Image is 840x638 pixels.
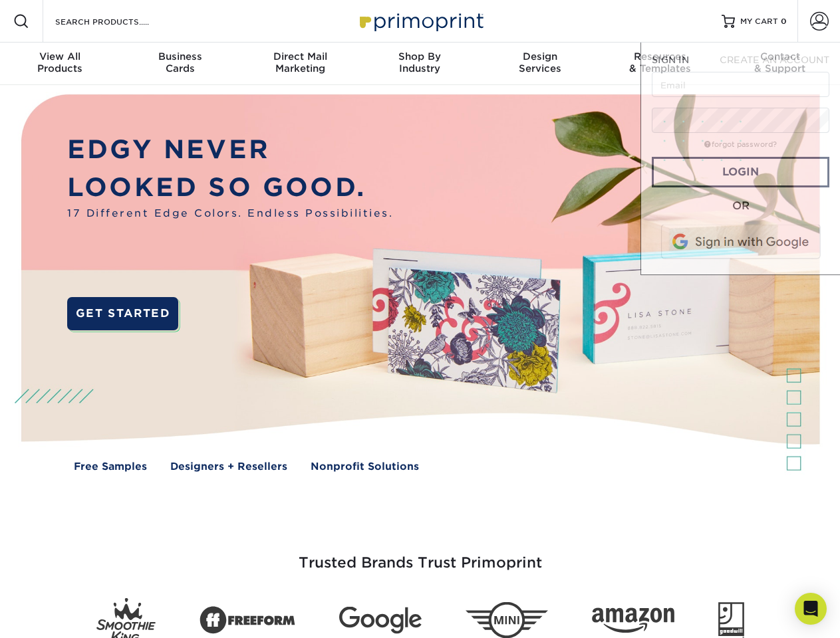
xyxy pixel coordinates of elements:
[354,7,487,35] img: Primoprint
[339,607,422,634] img: Google
[170,459,287,475] a: Designers + Resellers
[67,297,178,330] a: GET STARTED
[740,16,778,27] span: MY CART
[31,522,809,587] h3: Trusted Brands Trust Primoprint
[67,206,393,221] span: 17 Different Edge Colors. Endless Possibilities.
[67,131,393,169] p: EDGY NEVER
[480,43,600,85] a: DesignServices
[480,51,600,62] span: Design
[360,43,480,85] a: Shop ByIndustry
[480,51,600,74] div: Services
[652,198,829,214] div: OR
[240,43,360,85] a: Direct MailMarketing
[781,17,787,26] span: 0
[54,13,184,29] input: SEARCH PRODUCTS.....
[652,72,829,97] input: Email
[704,140,777,149] a: forgot password?
[600,51,720,74] div: & Templates
[67,169,393,207] p: LOOKED SO GOOD.
[592,608,674,633] img: Amazon
[795,593,827,625] div: Open Intercom Messenger
[360,51,480,74] div: Industry
[600,51,720,62] span: Resources
[74,459,147,475] a: Free Samples
[120,51,239,74] div: Cards
[120,51,239,62] span: Business
[120,43,239,85] a: BusinessCards
[240,51,360,74] div: Marketing
[718,602,744,638] img: Goodwill
[311,459,419,475] a: Nonprofit Solutions
[240,51,360,62] span: Direct Mail
[652,54,689,65] span: SIGN IN
[600,43,720,85] a: Resources& Templates
[360,51,480,62] span: Shop By
[3,597,113,633] iframe: Google Customer Reviews
[720,54,829,65] span: CREATE AN ACCOUNT
[652,157,829,187] a: Login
